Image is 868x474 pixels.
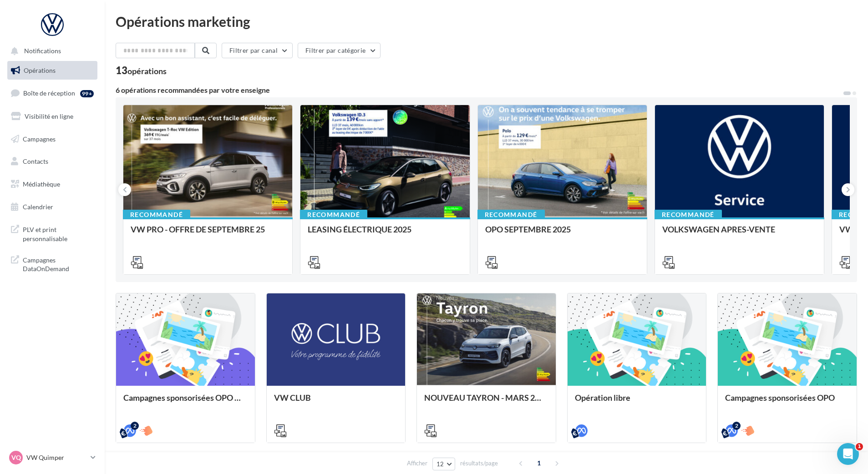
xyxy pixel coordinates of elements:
[123,393,248,411] div: Campagnes sponsorisées OPO Septembre
[7,449,97,466] a: VQ VW Quimper
[5,61,99,80] a: Opérations
[732,422,741,430] div: 2
[5,107,99,126] a: Visibilité en ligne
[5,250,99,277] a: Campagnes DataOnDemand
[23,254,94,273] span: Campagnes DataOnDemand
[662,225,817,243] div: VOLKSWAGEN APRES-VENTE
[300,210,367,220] div: Recommandé
[5,152,99,171] a: Contacts
[5,197,99,217] a: Calendrier
[308,225,462,243] div: LEASING ÉLECTRIQUE 2025
[127,67,167,75] div: opérations
[26,453,87,462] p: VW Quimper
[123,210,190,220] div: Recommandé
[131,422,139,430] div: 2
[11,453,21,462] span: VQ
[837,443,859,465] iframe: Intercom live chat
[460,459,498,468] span: résultats/page
[5,175,99,194] a: Médiathèque
[222,43,293,58] button: Filtrer par canal
[298,43,381,58] button: Filtrer par catégorie
[725,393,849,411] div: Campagnes sponsorisées OPO
[23,157,48,165] span: Contacts
[424,393,548,411] div: NOUVEAU TAYRON - MARS 2025
[25,112,73,120] span: Visibilité en ligne
[24,66,56,74] span: Opérations
[5,130,99,149] a: Campagnes
[23,203,53,211] span: Calendrier
[575,393,699,411] div: Opération libre
[856,443,863,450] span: 1
[24,47,61,55] span: Notifications
[5,220,99,247] a: PLV et print personnalisable
[477,210,545,220] div: Recommandé
[432,458,456,470] button: 12
[23,223,94,243] span: PLV et print personnalisable
[5,83,99,103] a: Boîte de réception99+
[274,393,398,411] div: VW CLUB
[485,225,640,243] div: OPO SEPTEMBRE 2025
[23,89,75,97] span: Boîte de réception
[407,459,427,468] span: Afficher
[116,15,857,28] div: Opérations marketing
[116,86,843,94] div: 6 opérations recommandées par votre enseigne
[80,90,94,97] div: 99+
[437,460,444,468] span: 12
[655,210,722,220] div: Recommandé
[116,66,167,76] div: 13
[131,225,285,243] div: VW PRO - OFFRE DE SEPTEMBRE 25
[23,135,56,142] span: Campagnes
[532,456,546,470] span: 1
[23,180,60,188] span: Médiathèque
